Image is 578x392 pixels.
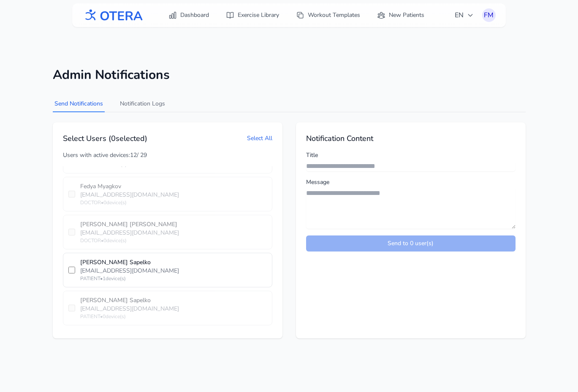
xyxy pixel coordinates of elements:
img: OTERA logo [82,6,143,25]
div: [EMAIL_ADDRESS][DOMAIN_NAME] [80,305,267,313]
button: EN [450,7,479,24]
h2: Select Users ( 0 selected) [63,132,147,144]
input: [PERSON_NAME] Sapelko[EMAIL_ADDRESS][DOMAIN_NAME]PATIENT•0device(s) [68,305,75,311]
div: [EMAIL_ADDRESS][DOMAIN_NAME] [80,267,267,275]
div: PATIENT • 1 device(s) [80,275,267,282]
button: Send Notifications [53,96,105,112]
span: EN [455,10,474,20]
a: Exercise Library [221,8,284,23]
a: Workout Templates [291,8,365,23]
div: Users with active devices: 12 / 29 [63,151,272,160]
button: Select All [247,134,272,143]
a: New Patients [372,8,429,23]
button: Notification Logs [118,96,167,112]
button: Send to 0 user(s) [306,235,516,251]
div: DOCTOR • 0 device(s) [80,199,267,206]
input: [PERSON_NAME] [PERSON_NAME][EMAIL_ADDRESS][DOMAIN_NAME]DOCTOR•0device(s) [68,229,75,235]
div: PATIENT • 0 device(s) [80,313,267,320]
div: [EMAIL_ADDRESS][DOMAIN_NAME] [80,229,267,237]
a: Dashboard [163,8,214,23]
div: Fedya Myagkov [80,182,267,191]
label: Title [306,151,516,160]
h2: Notification Content [306,132,516,144]
button: FM [482,8,496,22]
div: DOCTOR • 0 device(s) [80,237,267,244]
label: Message [306,178,516,187]
div: [PERSON_NAME] [PERSON_NAME] [80,220,267,229]
input: [PERSON_NAME] Sapelko[EMAIL_ADDRESS][DOMAIN_NAME]PATIENT•1device(s) [68,267,75,273]
div: [PERSON_NAME] Sapelko [80,296,267,305]
input: Fedya Myagkov[EMAIL_ADDRESS][DOMAIN_NAME]DOCTOR•0device(s) [68,191,75,197]
div: [EMAIL_ADDRESS][DOMAIN_NAME] [80,191,267,199]
div: [PERSON_NAME] Sapelko [80,258,267,267]
h1: Admin Notifications [53,68,526,83]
